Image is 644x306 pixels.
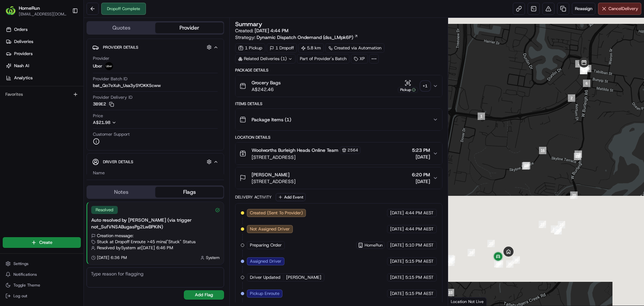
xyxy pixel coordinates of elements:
[250,226,290,232] span: Not Assigned Driver
[257,34,358,41] a: Dynamic Dispatch Ondemand (dss_LMpk6P)
[3,237,81,248] button: Create
[3,24,84,35] a: Orders
[568,94,575,102] div: 2
[390,242,404,248] span: [DATE]
[250,291,279,297] span: Pickup Enroute
[235,27,288,34] span: Created:
[447,259,454,266] div: 29
[581,64,589,71] div: 13
[14,63,29,69] span: Nash AI
[235,43,265,53] div: 1 Pickup
[13,272,37,277] span: Notifications
[276,193,306,201] button: Add Event
[97,255,127,260] span: [DATE] 6:36 PM
[478,113,485,120] div: 1
[390,274,404,280] span: [DATE]
[570,191,578,199] div: 20
[580,67,587,74] div: 9
[250,258,281,264] span: Assigned Driver
[554,227,561,234] div: 26
[93,120,152,126] button: A$21.98
[14,51,33,57] span: Providers
[257,34,353,41] span: Dynamic Dispatch Ondemand (dss_LMpk6P)
[412,147,430,154] span: 5:23 PM
[523,162,530,169] div: 18
[581,63,588,70] div: 10
[390,210,404,216] span: [DATE]
[250,210,303,216] span: Created (Sent To Provider)
[13,261,29,266] span: Settings
[19,11,67,17] span: [EMAIL_ADDRESS][DOMAIN_NAME]
[575,150,582,158] div: 15
[93,131,130,137] span: Customer Support
[575,6,592,12] span: Reassign
[39,239,52,246] span: Create
[448,297,487,306] div: Location Not Live
[93,55,109,61] span: Provider
[235,68,442,73] div: Package Details
[390,226,404,232] span: [DATE]
[398,87,418,93] div: Pickup
[97,245,136,251] span: Resolved by System
[3,89,81,100] div: Favorites
[93,170,105,176] span: Name
[252,116,291,123] span: Package Items ( 1 )
[250,274,280,280] span: Driver Updated
[235,135,442,140] div: Location Details
[405,242,434,248] span: 5:10 PM AEST
[584,65,591,72] div: 14
[155,187,223,198] button: Flags
[583,80,590,87] div: 6
[155,23,223,33] button: Provider
[608,6,638,12] span: Cancel Delivery
[252,147,338,154] span: Woolworths Burleigh Heads Online Team
[87,187,155,198] button: Notes
[3,291,81,301] button: Log out
[421,81,430,91] div: + 1
[5,5,16,16] img: HomeRun
[3,48,84,59] a: Providers
[581,62,588,70] div: 12
[347,147,358,153] span: 2564
[93,76,127,82] span: Provider Batch ID
[14,27,28,33] span: Orders
[522,162,529,170] div: 17
[448,256,455,263] div: 31
[235,167,442,189] button: [PERSON_NAME][STREET_ADDRESS]6:20 PM[DATE]
[93,63,102,69] span: Uber
[539,221,546,228] div: 27
[255,28,288,34] span: [DATE] 4:44 PM
[252,86,281,93] span: A$242.46
[351,54,368,63] div: XP
[446,255,454,262] div: 30
[252,154,361,161] span: [STREET_ADDRESS]
[572,3,595,15] button: Reassign
[405,226,434,232] span: 4:44 PM AEST
[412,178,430,185] span: [DATE]
[487,240,495,247] div: 21
[267,43,297,53] div: 1 Dropoff
[3,60,84,71] a: Nash AI
[506,260,514,268] div: 35
[468,249,475,256] div: 34
[3,73,84,83] a: Analytics
[405,291,434,297] span: 5:15 PM AEST
[184,290,224,300] button: Add Flag
[3,270,81,279] button: Notifications
[235,101,442,106] div: Items Details
[598,3,641,15] button: CancelDelivery
[91,206,118,214] div: Resolved
[398,80,418,93] button: Pickup
[286,274,321,280] span: [PERSON_NAME]
[105,62,113,70] img: uber-new-logo.jpeg
[103,159,133,165] span: Driver Details
[3,36,84,47] a: Deliveries
[3,259,81,268] button: Settings
[19,5,40,11] button: HomeRun
[235,54,296,63] div: Related Deliveries (1)
[298,43,324,53] div: 5.8 km
[252,178,296,185] span: [STREET_ADDRESS]
[325,43,384,53] a: Created via Automation
[235,142,442,165] button: Woolworths Burleigh Heads Online Team2564[STREET_ADDRESS]5:23 PM[DATE]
